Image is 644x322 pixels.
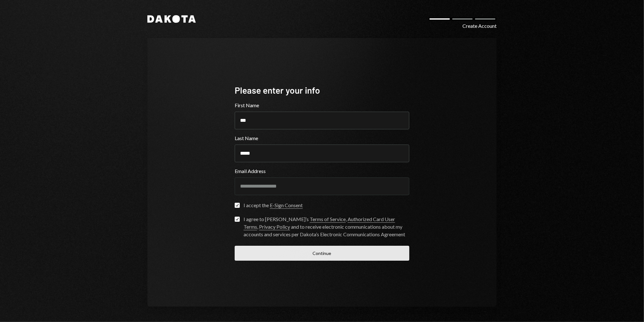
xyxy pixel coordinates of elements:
label: Last Name [235,134,409,142]
div: I agree to [PERSON_NAME]’s , , and to receive electronic communications about my accounts and ser... [244,215,409,238]
a: Terms of Service [310,216,346,223]
button: I accept the E-Sign Consent [235,203,240,208]
div: Please enter your info [235,84,409,96]
label: Email Address [235,167,409,175]
button: I agree to [PERSON_NAME]’s Terms of Service, Authorized Card User Terms, Privacy Policy and to re... [235,217,240,222]
a: E-Sign Consent [270,202,303,209]
a: Authorized Card User Terms [244,216,395,230]
label: First Name [235,102,409,109]
button: Continue [235,246,409,261]
div: Create Account [462,22,497,30]
div: I accept the [244,201,303,209]
a: Privacy Policy [259,224,290,230]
